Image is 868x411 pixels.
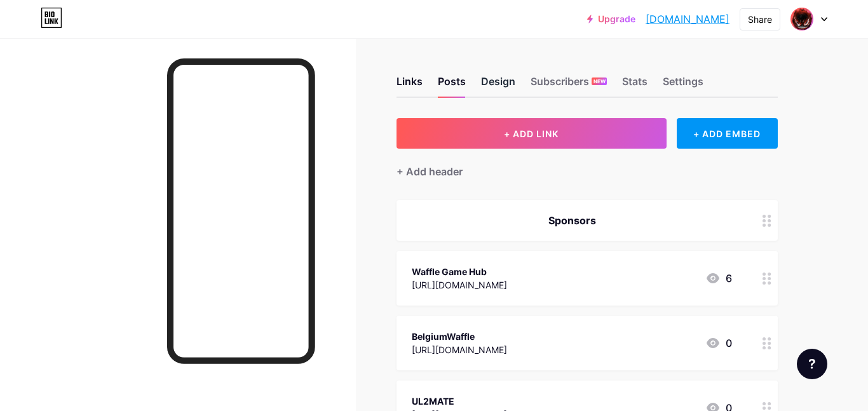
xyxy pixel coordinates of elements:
[790,7,814,31] img: m1ck3y_24
[412,278,507,292] div: [URL][DOMAIN_NAME]
[481,74,515,97] div: Design
[705,271,732,286] div: 6
[397,74,423,97] div: Links
[504,128,559,139] span: + ADD LINK
[412,394,507,408] div: UL2MATE
[397,118,667,149] button: + ADD LINK
[677,118,778,149] div: + ADD EMBED
[593,77,606,85] span: NEW
[622,74,648,97] div: Stats
[646,11,729,27] a: [DOMAIN_NAME]
[412,213,732,228] div: Sponsors
[531,74,607,97] div: Subscribers
[412,265,507,278] div: Waffle Game Hub
[663,74,703,97] div: Settings
[587,14,635,24] a: Upgrade
[412,343,507,356] div: [URL][DOMAIN_NAME]
[438,74,466,97] div: Posts
[748,13,772,26] div: Share
[705,335,732,351] div: 0
[412,330,507,343] div: BelgiumWaffle
[397,164,463,179] div: + Add header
